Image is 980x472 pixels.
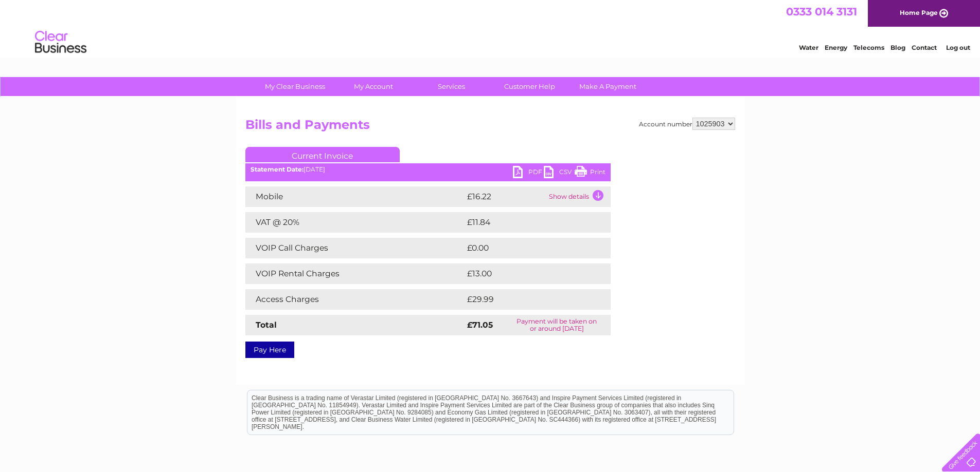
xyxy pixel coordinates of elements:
a: Blog [890,44,905,51]
a: Energy [825,44,847,51]
a: Telecoms [853,44,884,51]
img: logo.png [34,27,87,58]
td: Payment will be taken on or around [DATE] [503,315,611,335]
a: Print [575,166,605,181]
div: Account number [639,118,735,130]
a: Services [409,77,494,96]
td: VAT @ 20% [245,212,465,233]
a: 0333 014 3131 [786,5,857,18]
td: £11.84 [465,212,588,233]
strong: Total [256,320,277,330]
div: Clear Business is a trading name of Verastar Limited (registered in [GEOGRAPHIC_DATA] No. 3667643... [247,6,734,50]
td: VOIP Rental Charges [245,263,465,284]
td: VOIP Call Charges [245,238,465,258]
td: £13.00 [465,263,589,284]
a: Contact [912,44,937,51]
a: Current Invoice [245,147,400,162]
a: Make A Payment [565,77,650,96]
h2: Bills and Payments [245,118,735,137]
a: PDF [513,166,544,181]
a: Customer Help [487,77,572,96]
a: My Clear Business [253,77,337,96]
a: Water [799,44,818,51]
td: Show details [546,186,611,207]
td: Access Charges [245,289,465,310]
a: Log out [946,44,970,51]
strong: £71.05 [467,320,493,330]
td: £16.22 [465,186,546,207]
b: Statement Date: [251,165,304,173]
td: £29.99 [465,289,591,310]
td: Mobile [245,186,465,207]
a: CSV [544,166,575,181]
td: £0.00 [465,238,587,258]
div: [DATE] [245,166,611,173]
a: Pay Here [245,342,294,358]
a: My Account [331,77,416,96]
